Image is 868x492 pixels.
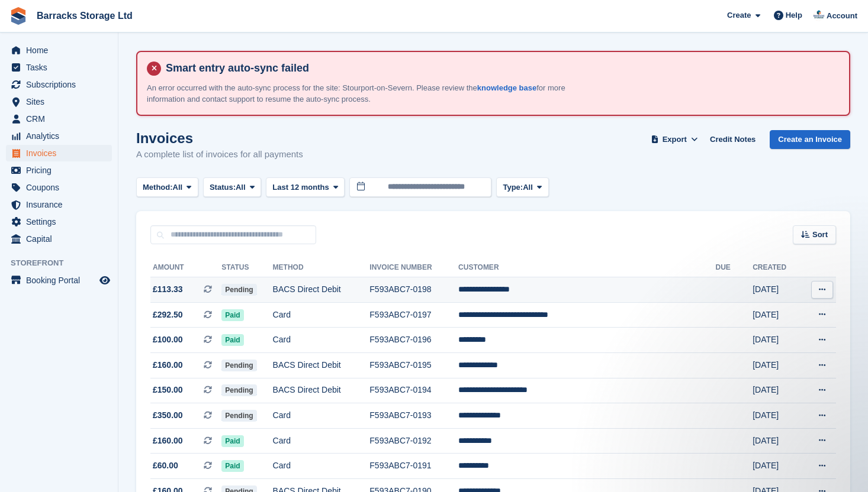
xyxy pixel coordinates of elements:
span: Sites [26,93,97,110]
a: menu [6,59,112,76]
button: Type: All [496,177,548,197]
th: Status [221,258,272,277]
a: menu [6,162,112,179]
td: F593ABC7-0191 [369,454,458,479]
span: Tasks [26,59,97,76]
button: Export [648,130,700,150]
button: Status: All [203,177,261,197]
span: Create [727,9,751,21]
span: Storefront [11,257,118,269]
span: Insurance [26,196,97,213]
span: All [523,182,533,193]
p: An error occurred with the auto-sync process for the site: Stourport-on-Severn. Please review the... [147,82,591,105]
td: BACS Direct Debit [273,378,370,403]
span: Coupons [26,179,97,196]
a: menu [6,145,112,161]
td: F593ABC7-0192 [369,428,458,454]
a: menu [6,231,112,247]
span: Pending [221,384,256,396]
span: £60.00 [153,459,178,472]
a: Credit Notes [705,130,760,150]
td: Card [273,328,370,353]
span: £160.00 [153,435,183,447]
a: menu [6,93,112,110]
td: [DATE] [753,328,801,353]
td: [DATE] [753,403,801,429]
span: Export [663,134,687,145]
td: [DATE] [753,378,801,403]
span: Pending [221,360,256,371]
td: Card [273,454,370,479]
span: Paid [221,435,243,447]
span: Analytics [26,128,97,144]
span: Home [26,42,97,59]
span: Paid [221,460,243,472]
h1: Invoices [136,130,303,146]
th: Due [715,258,753,277]
td: F593ABC7-0193 [369,403,458,429]
span: Pending [221,284,256,296]
span: Settings [26,213,97,230]
span: All [236,182,246,193]
h4: Smart entry auto-sync failed [161,61,840,75]
span: Capital [26,231,97,247]
span: Paid [221,334,243,346]
a: menu [6,179,112,196]
a: knowledge base [477,83,536,92]
span: CRM [26,111,97,127]
span: Pricing [26,162,97,179]
span: All [173,182,183,193]
span: £150.00 [153,384,183,396]
td: Card [273,428,370,454]
th: Customer [458,258,715,277]
td: [DATE] [753,428,801,454]
span: Booking Portal [26,272,97,289]
td: F593ABC7-0194 [369,378,458,403]
td: F593ABC7-0195 [369,352,458,378]
a: menu [6,76,112,93]
span: Invoices [26,145,97,161]
span: Subscriptions [26,76,97,93]
span: Last 12 months [272,182,329,193]
a: menu [6,196,112,213]
th: Method [273,258,370,277]
span: £292.50 [153,309,183,321]
img: stora-icon-8386f47178a22dfd0bd8f6a31ec36ba5ce8667c1dd55bd0f319d3a0aa187defe.svg [9,7,27,25]
td: [DATE] [753,277,801,303]
span: Paid [221,309,243,321]
td: BACS Direct Debit [273,352,370,378]
th: Invoice Number [369,258,458,277]
a: Preview store [98,273,112,287]
span: Method: [143,182,173,193]
td: F593ABC7-0197 [369,302,458,328]
span: £350.00 [153,409,183,422]
p: A complete list of invoices for all payments [136,148,303,161]
img: Jack Ward [813,9,825,21]
span: Account [827,10,857,22]
button: Method: All [136,177,198,197]
span: £113.33 [153,283,183,296]
a: menu [6,128,112,144]
span: £100.00 [153,334,183,346]
a: Barracks Storage Ltd [32,6,137,25]
td: Card [273,403,370,429]
td: [DATE] [753,454,801,479]
td: [DATE] [753,352,801,378]
td: F593ABC7-0198 [369,277,458,303]
span: Status: [210,182,236,193]
a: menu [6,272,112,289]
span: Help [786,9,802,21]
td: BACS Direct Debit [273,277,370,303]
td: Card [273,302,370,328]
button: Last 12 months [266,177,345,197]
a: menu [6,42,112,59]
span: Sort [812,229,828,241]
a: menu [6,111,112,127]
a: Create an Invoice [770,130,850,150]
span: Type: [503,182,523,193]
th: Created [753,258,801,277]
a: menu [6,213,112,230]
span: Pending [221,410,256,422]
td: F593ABC7-0196 [369,328,458,353]
td: [DATE] [753,302,801,328]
